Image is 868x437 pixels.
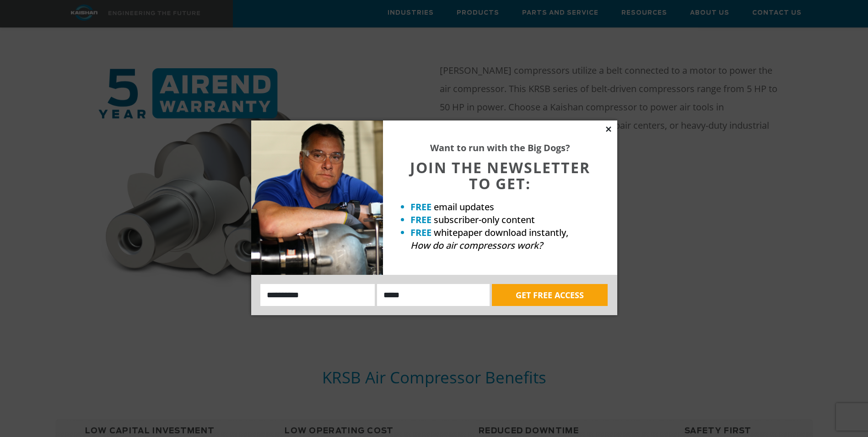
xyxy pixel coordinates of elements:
span: subscriber-only content [434,213,535,226]
strong: Want to run with the Big Dogs? [430,142,570,154]
input: Name: [260,284,375,306]
span: email updates [434,201,494,213]
strong: FREE [410,213,431,226]
strong: FREE [410,226,431,239]
span: JOIN THE NEWSLETTER TO GET: [410,158,590,193]
button: Close [604,125,613,133]
em: How do air compressors work? [410,239,543,251]
strong: FREE [410,201,431,213]
input: Email [377,284,490,306]
button: GET FREE ACCESS [492,284,608,306]
span: whitepaper download instantly, [434,226,568,239]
